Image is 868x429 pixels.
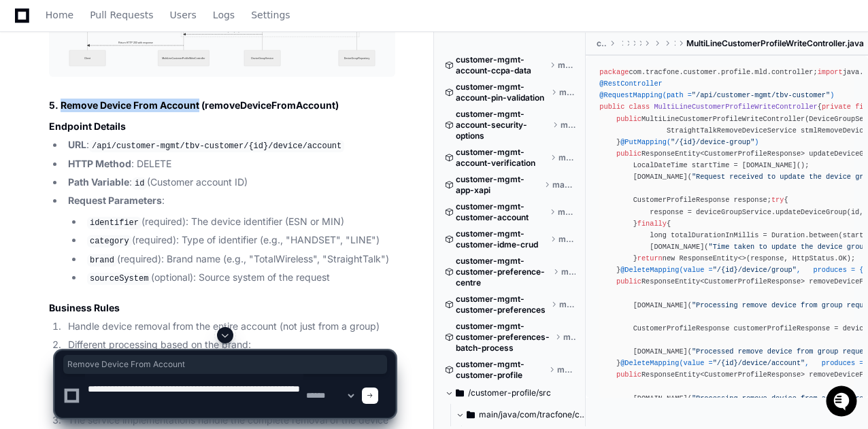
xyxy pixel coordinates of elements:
[552,179,575,190] span: master
[456,228,548,250] span: customer-mgmt-customer-idme-crud
[46,11,73,19] span: Home
[67,359,383,370] span: Remove Device From Account
[49,99,395,112] h2: 5. Remove Device From Account (removeDeviceFromAccount)
[64,137,395,154] li: :
[83,252,395,268] li: (required): Brand name (e.g., "TotalWireless", "StraightTalk")
[87,254,117,267] code: brand
[83,233,395,249] li: (required): Type of identifier (e.g., "HANDSET", "LINE")
[49,301,395,315] h3: Business Rules
[559,299,575,310] span: master
[89,140,344,152] code: /api/customer-mgmt/tbv-customer/{id}/device/account
[231,105,248,122] button: Start new chat
[637,220,667,228] span: finally
[637,254,663,262] span: return
[83,270,395,286] li: (optional): Source system of the request
[559,87,575,98] span: master
[14,14,41,41] img: PlayerZero
[456,54,547,76] span: customer-mgmt-account-ccpa-data
[68,194,162,206] strong: Request Parameters
[68,158,131,169] strong: HTTP Method
[616,277,641,286] span: public
[629,103,650,111] span: class
[599,80,662,88] span: @RestController
[170,11,197,19] span: Users
[824,384,861,421] iframe: Open customer support
[64,156,395,172] li: : DELETE
[558,207,575,218] span: master
[456,109,550,141] span: customer-mgmt-account-security-options
[620,138,758,146] span: @PutMapping( )
[251,11,290,19] span: Settings
[599,68,629,76] span: package
[558,60,575,71] span: master
[771,196,784,204] span: try
[46,115,178,126] div: We're offline, we'll be back soon
[49,120,395,133] h3: Endpoint Details
[561,120,576,131] span: master
[213,11,235,19] span: Logs
[96,142,165,153] a: Powered byPylon
[46,101,223,115] div: Start new chat
[822,103,851,111] span: private
[599,103,624,111] span: public
[64,193,395,286] li: :
[14,54,248,76] div: Welcome
[87,235,132,247] code: category
[654,103,817,111] span: MultiLineCustomerProfileWriteController
[456,147,548,169] span: customer-mgmt-account-verification
[64,319,395,334] li: Handle device removal from the entire account (not just from a group)
[64,175,395,191] li: : (Customer account ID)
[83,214,395,230] li: (required): The device identifier (ESN or MIN)
[456,201,547,223] span: customer-mgmt-customer-account
[456,321,552,354] span: customer-mgmt-customer-preferences-batch-process
[713,266,797,274] span: "/{id}/device/group"
[616,150,641,158] span: public
[90,11,153,19] span: Pull Requests
[692,91,830,99] span: "/api/customer-mgmt/tbv-customer"
[597,38,607,49] span: customer-profile-tbv
[87,217,141,229] code: identifier
[558,234,575,245] span: master
[87,273,151,285] code: sourceSystem
[456,82,548,103] span: customer-mgmt-account-pin-validation
[456,256,550,288] span: customer-mgmt-customer-preference-centre
[68,139,86,150] strong: URL
[561,267,575,277] span: master
[456,174,541,196] span: customer-mgmt-app-xapi
[616,115,641,123] span: public
[135,143,165,153] span: Pylon
[599,91,834,99] span: @RequestMapping(path = )
[68,176,129,188] strong: Path Variable
[456,294,548,315] span: customer-mgmt-customer-preferences
[558,152,575,163] span: master
[14,101,38,126] img: 1736555170064-99ba0984-63c1-480f-8ee9-699278ef63ed
[818,68,843,76] span: import
[686,38,864,49] span: MultiLineCustomerProfileWriteController.java
[132,177,147,190] code: id
[671,138,754,146] span: "/{id}/device-group"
